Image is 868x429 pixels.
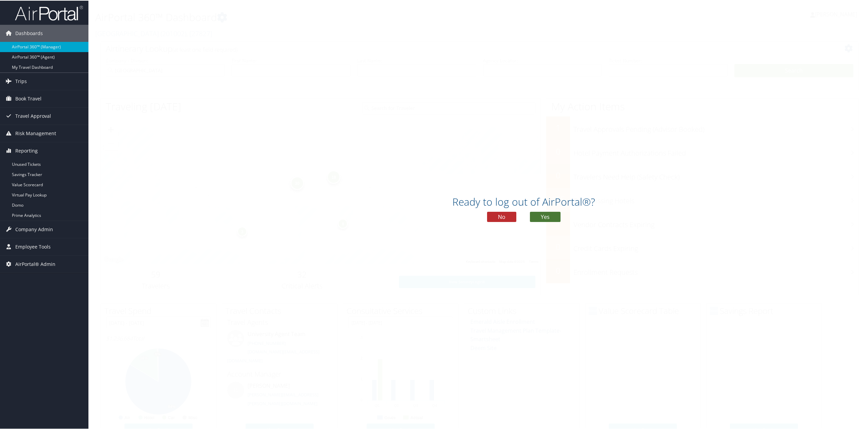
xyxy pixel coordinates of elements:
button: Yes [530,211,561,221]
button: No [487,211,516,221]
span: Dashboards [15,24,43,41]
span: Travel Approval [15,107,51,124]
span: Risk Management [15,124,56,141]
span: Reporting [15,142,38,159]
span: Employee Tools [15,238,51,255]
span: Company Admin [15,220,53,237]
img: airportal-logo.png [15,4,83,20]
span: Trips [15,72,27,89]
span: Book Travel [15,90,41,107]
span: AirPortal® Admin [15,255,55,272]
